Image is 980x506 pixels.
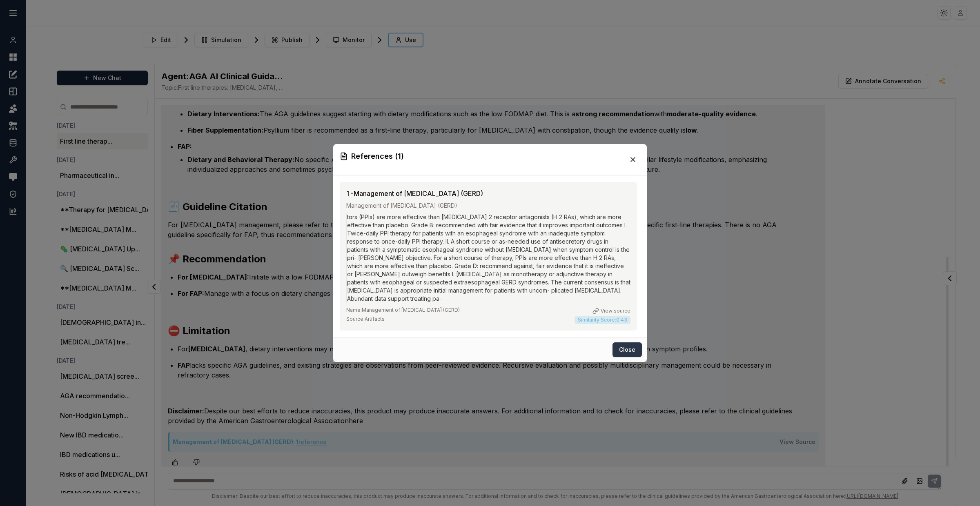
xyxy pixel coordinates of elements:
span: Similarity Score: 0.43 [575,316,630,324]
h3: References ( 1 ) [340,151,404,162]
button: Close [612,342,642,357]
div: tors (PPIs) are more effective than [MEDICAL_DATA] 2 receptor antagonists (H 2 RAs), which are mo... [346,213,630,303]
span: Source: Artifacts [346,316,385,322]
a: View source [592,308,630,314]
div: 1 -Management of [MEDICAL_DATA] (GERD) [346,189,630,198]
div: Management of [MEDICAL_DATA] (GERD) [346,202,630,210]
span: Name: Management of [MEDICAL_DATA] (GERD) [346,307,460,313]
